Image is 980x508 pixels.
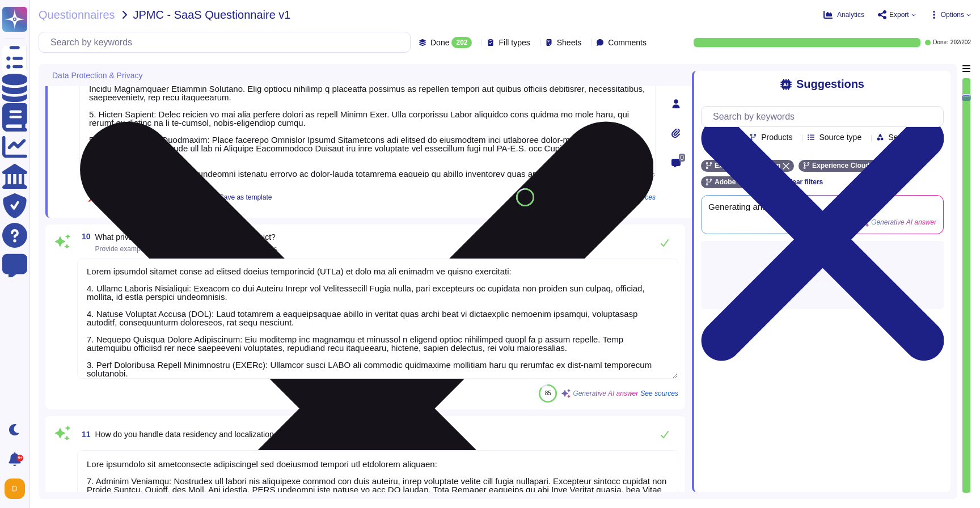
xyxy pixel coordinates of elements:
[39,9,115,20] span: Questionnaires
[77,232,91,240] span: 10
[889,11,909,18] span: Export
[52,71,143,79] span: Data Protection & Privacy
[77,259,678,379] textarea: Lorem ipsumdol sitamet conse ad elitsed doeius temporincid (UTLa) et dolo ma ali enimadm ve quisn...
[941,11,964,18] span: Options
[430,39,449,46] span: Done
[499,39,530,46] span: Fill types
[640,390,678,397] span: See sources
[823,10,864,19] button: Analytics
[608,39,647,46] span: Comments
[451,37,472,48] div: 202
[707,107,943,126] input: Search by keywords
[951,40,971,45] span: 202 / 202
[679,154,685,162] span: 0
[133,9,291,20] span: JPMC - SaaS Questionnaire v1
[557,39,582,46] span: Sheets
[933,40,948,45] span: Done:
[2,476,33,501] button: user
[5,479,25,499] img: user
[77,430,91,438] span: 11
[545,390,551,396] span: 85
[522,194,529,200] span: 86
[45,32,410,52] input: Search by keywords
[837,11,864,18] span: Analytics
[16,455,23,462] div: 9+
